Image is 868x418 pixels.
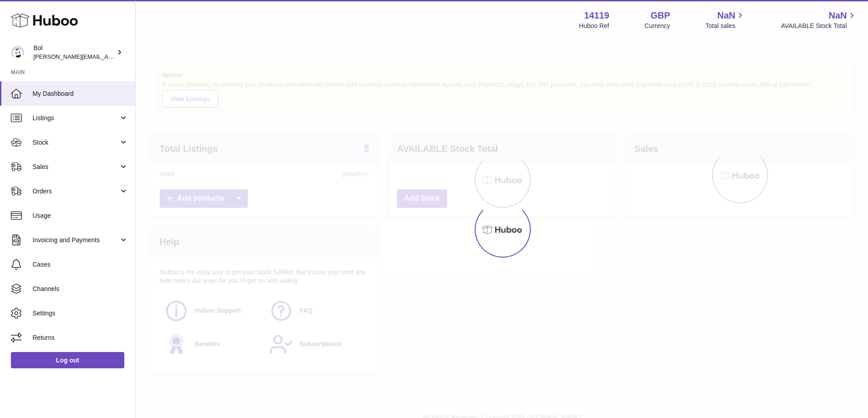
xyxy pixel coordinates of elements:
span: Invoicing and Payments [33,236,119,244]
span: Total sales [705,22,745,30]
span: Orders [33,187,119,196]
span: Usage [33,211,128,220]
span: Listings [33,114,119,122]
span: Stock [33,138,119,147]
div: Huboo Ref [579,22,609,30]
strong: GBP [651,9,670,22]
a: Log out [11,352,124,368]
span: NaN [829,9,847,22]
span: Cases [33,260,128,269]
div: Bol [33,44,115,61]
a: NaN Total sales [705,9,745,30]
span: Channels [33,285,128,293]
span: [PERSON_NAME][EMAIL_ADDRESS][PERSON_NAME][DOMAIN_NAME] [33,53,230,60]
span: AVAILABLE Stock Total [781,22,857,30]
strong: 14119 [584,9,609,22]
a: NaN AVAILABLE Stock Total [781,9,857,30]
span: My Dashboard [33,89,128,98]
img: Scott.Sutcliffe@bolfoods.com [11,46,24,59]
div: Currency [645,22,670,30]
span: Returns [33,333,128,342]
span: NaN [717,9,735,22]
span: Settings [33,309,128,318]
span: Sales [33,163,119,171]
